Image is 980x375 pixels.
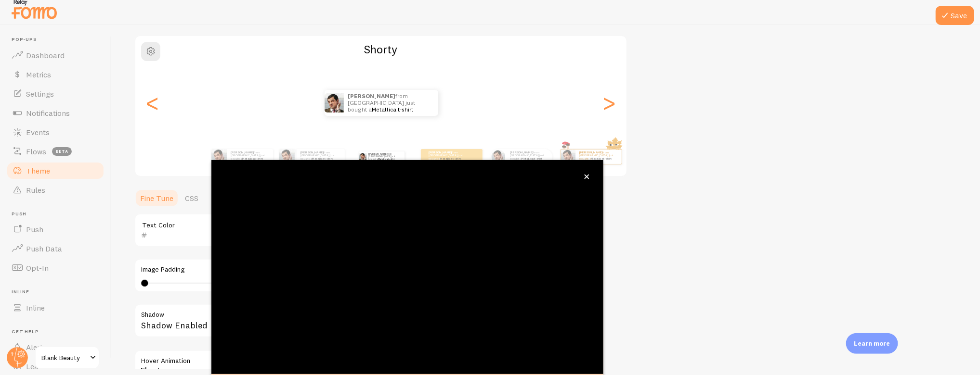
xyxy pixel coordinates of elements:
[12,289,105,295] span: Inline
[211,149,227,164] img: Fomo
[26,50,65,60] span: Dashboard
[231,150,254,154] strong: [PERSON_NAME]
[846,333,898,354] div: Learn more
[854,339,890,348] p: Learn more
[12,37,105,43] span: Pop-ups
[26,89,54,99] span: Settings
[301,150,324,154] strong: [PERSON_NAME]
[12,211,105,217] span: Push
[325,93,344,112] img: Fomo
[440,157,461,161] a: Metallica t-shirt
[6,180,105,200] a: Rules
[6,220,105,239] a: Push
[179,188,204,208] a: CSS
[6,84,105,103] a: Settings
[26,185,45,195] span: Rules
[579,150,618,162] p: from [GEOGRAPHIC_DATA] just bought a
[6,298,105,317] a: Inline
[359,153,366,161] img: Fomo
[134,188,179,208] a: Fine Tune
[491,150,505,163] img: Fomo
[561,150,575,164] img: Fomo
[378,158,394,161] a: Metallica t-shirt
[52,147,72,156] span: beta
[26,225,43,234] span: Push
[6,142,105,161] a: Flows beta
[26,127,50,137] span: Events
[6,161,105,180] a: Theme
[368,151,401,162] p: from [GEOGRAPHIC_DATA] just bought a
[134,304,423,339] div: Shadow Enabled
[35,346,100,369] a: Blank Beauty
[579,150,602,154] strong: [PERSON_NAME]
[510,150,533,154] strong: [PERSON_NAME]
[510,150,549,162] p: from [GEOGRAPHIC_DATA] just bought a
[26,108,70,118] span: Notifications
[135,42,627,57] h2: Shorty
[348,92,395,100] strong: [PERSON_NAME]
[429,150,452,154] strong: [PERSON_NAME]
[603,68,615,137] div: Next slide
[6,337,105,357] a: Alerts
[6,258,105,277] a: Opt-In
[6,46,105,65] a: Dashboard
[579,161,617,162] small: about 4 minutes ago
[582,172,592,182] button: close,
[26,166,50,175] span: Theme
[6,239,105,258] a: Push Data
[242,157,263,161] a: Metallica t-shirt
[368,152,388,155] strong: [PERSON_NAME]
[41,352,87,363] span: Blank Beauty
[26,303,45,312] span: Inline
[591,157,612,161] a: Metallica t-shirt
[6,123,105,142] a: Events
[26,147,46,156] span: Flows
[522,157,542,161] a: Metallica t-shirt
[348,90,429,116] p: from [GEOGRAPHIC_DATA] just bought a
[147,68,158,137] div: Previous slide
[6,65,105,84] a: Metrics
[12,329,105,335] span: Get Help
[312,157,333,161] a: Metallica t-shirt
[6,103,105,123] a: Notifications
[279,149,295,164] img: Fomo
[26,263,49,273] span: Opt-In
[301,150,341,162] p: from [GEOGRAPHIC_DATA] just bought a
[26,342,47,352] span: Alerts
[372,106,413,113] a: Metallica t-shirt
[231,150,269,162] p: from [GEOGRAPHIC_DATA] just bought a
[26,244,62,253] span: Push Data
[141,265,417,274] label: Image Padding
[26,70,51,79] span: Metrics
[429,150,467,162] p: from [GEOGRAPHIC_DATA] just bought a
